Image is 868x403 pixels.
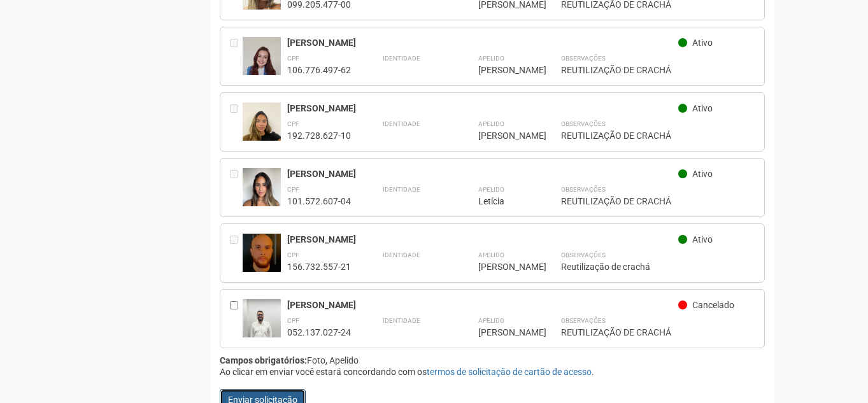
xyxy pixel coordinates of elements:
[287,327,351,338] div: 052.137.027-24
[287,168,679,180] div: [PERSON_NAME]
[287,55,299,62] strong: CPF
[287,64,351,76] div: 106.776.497-62
[287,299,679,311] div: [PERSON_NAME]
[561,120,606,127] strong: Observações
[478,64,529,76] div: [PERSON_NAME]
[478,261,529,272] div: [PERSON_NAME]
[692,234,713,244] span: Ativo
[478,317,504,324] strong: Apelido
[561,251,606,258] strong: Observações
[383,317,420,324] strong: Identidade
[287,120,299,127] strong: CPF
[561,55,606,62] strong: Observações
[478,251,504,258] strong: Apelido
[220,355,307,365] strong: Campos obrigatórios:
[220,355,765,366] div: Foto, Apelido
[287,261,351,272] div: 156.732.557-21
[243,37,281,88] img: user.jpg
[427,367,592,377] a: termos de solicitação de cartão de acesso
[243,234,281,285] img: user.jpg
[561,261,755,272] div: Reutilização de crachá
[230,37,243,76] div: Entre em contato com a Aministração para solicitar o cancelamento ou 2a via
[287,103,679,114] div: [PERSON_NAME]
[692,103,713,113] span: Ativo
[478,55,504,62] strong: Apelido
[287,251,299,258] strong: CPF
[287,317,299,324] strong: CPF
[561,195,755,207] div: REUTILIZAÇÃO DE CRACHÁ
[243,299,281,350] img: user.jpg
[561,64,755,76] div: REUTILIZAÇÃO DE CRACHÁ
[230,103,243,141] div: Entre em contato com a Aministração para solicitar o cancelamento ou 2a via
[287,234,679,245] div: [PERSON_NAME]
[287,195,351,207] div: 101.572.607-04
[478,195,529,207] div: Letícia
[383,120,420,127] strong: Identidade
[287,186,299,193] strong: CPF
[478,130,529,141] div: [PERSON_NAME]
[561,130,755,141] div: REUTILIZAÇÃO DE CRACHÁ
[478,186,504,193] strong: Apelido
[287,37,679,48] div: [PERSON_NAME]
[692,169,713,179] span: Ativo
[287,130,351,141] div: 192.728.627-10
[561,327,755,338] div: REUTILIZAÇÃO DE CRACHÁ
[561,317,606,324] strong: Observações
[478,327,529,338] div: [PERSON_NAME]
[243,168,281,219] img: user.jpg
[478,120,504,127] strong: Apelido
[220,366,765,378] div: Ao clicar em enviar você estará concordando com os .
[383,55,420,62] strong: Identidade
[692,38,713,48] span: Ativo
[692,300,734,310] span: Cancelado
[243,103,281,153] img: user.jpg
[383,186,420,193] strong: Identidade
[230,234,243,272] div: Entre em contato com a Aministração para solicitar o cancelamento ou 2a via
[383,251,420,258] strong: Identidade
[561,186,606,193] strong: Observações
[230,168,243,207] div: Entre em contato com a Aministração para solicitar o cancelamento ou 2a via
